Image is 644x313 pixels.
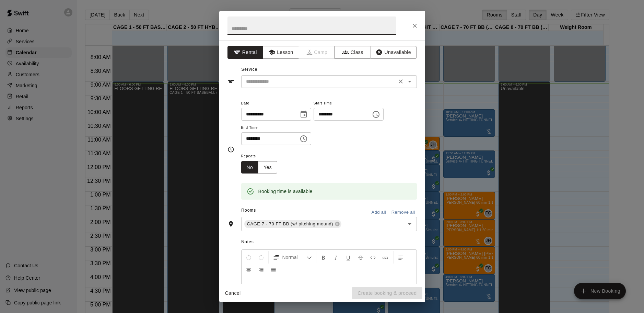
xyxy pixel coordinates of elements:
button: Lesson [263,46,299,59]
button: Clear [396,77,406,86]
button: Add all [368,207,390,218]
button: Choose time, selected time is 9:00 AM [369,108,383,121]
span: Service [241,67,257,72]
button: Format Strikethrough [355,251,366,264]
button: Rental [227,46,264,59]
span: Normal [282,254,306,261]
button: Remove all [390,207,417,218]
button: Cancel [222,287,244,300]
button: Formatting Options [270,251,315,264]
button: Undo [243,251,255,264]
span: Camps can only be created in the Services page [299,46,335,59]
svg: Service [227,78,234,85]
svg: Timing [227,146,234,153]
button: Center Align [243,264,255,276]
button: Choose time, selected time is 10:00 AM [297,132,311,146]
div: CAGE 7 - 70 FT BB (w/ pitching mound) [244,220,342,228]
button: Right Align [255,264,267,276]
button: Choose date, selected date is Sep 21, 2025 [297,108,311,121]
div: outlined button group [241,161,278,174]
button: Open [405,219,414,229]
button: Class [335,46,371,59]
button: Redo [255,251,267,264]
button: No [241,161,259,174]
button: Justify Align [268,264,279,276]
button: Format Italics [330,251,342,264]
button: Open [405,77,414,86]
button: Close [409,20,421,32]
div: Booking time is available [258,185,313,198]
button: Unavailable [371,46,417,59]
span: Rooms [241,208,256,213]
button: Format Underline [342,251,354,264]
span: Repeats [241,152,283,161]
span: End Time [241,123,311,133]
button: Format Bold [318,251,329,264]
button: Yes [258,161,277,174]
button: Insert Code [367,251,379,264]
span: Notes [241,237,417,248]
button: Left Align [395,251,407,264]
svg: Rooms [227,221,234,227]
button: Insert Link [379,251,391,264]
span: CAGE 7 - 70 FT BB (w/ pitching mound) [244,221,336,227]
span: Date [241,99,311,108]
span: Start Time [314,99,384,108]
